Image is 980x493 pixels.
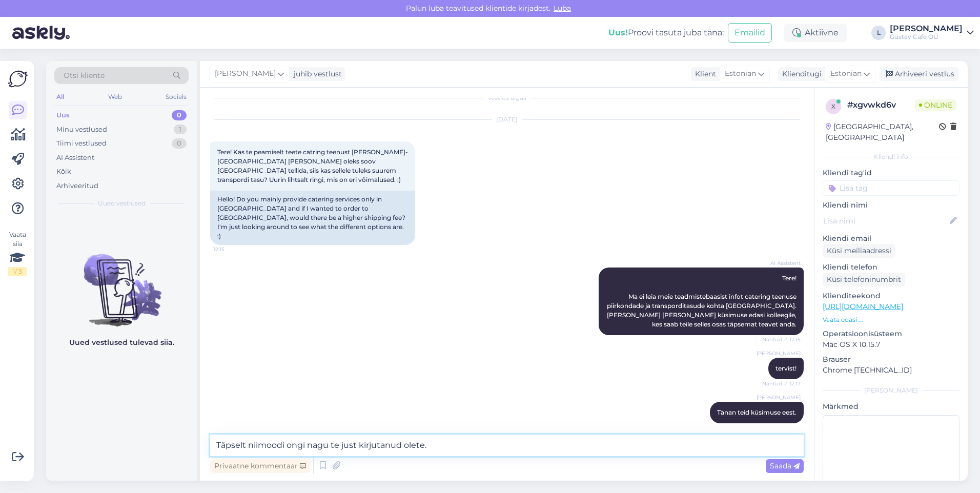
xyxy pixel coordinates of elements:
[823,354,959,365] p: Brauser
[823,328,959,339] p: Operatsioonisüsteem
[830,68,862,79] span: Estonian
[172,110,187,120] div: 0
[728,23,772,43] button: Emailid
[210,191,415,245] div: Hello! Do you mainly provide catering services only in [GEOGRAPHIC_DATA] and if I wanted to order...
[56,125,107,135] div: Minu vestlused
[823,262,959,273] p: Kliendi telefon
[290,69,342,79] div: juhib vestlust
[164,90,189,104] div: Socials
[106,90,124,104] div: Web
[608,27,724,39] div: Proovi tasuta juba täna:
[823,365,959,376] p: Chrome [TECHNICAL_ID]
[56,153,94,163] div: AI Assistent
[717,408,797,416] span: Tänan teid küsimuse eest.
[46,236,197,328] img: No chats
[550,4,574,13] span: Luba
[770,461,800,470] span: Saada
[215,68,276,79] span: [PERSON_NAME]
[890,25,963,33] div: [PERSON_NAME]
[823,152,959,161] div: Kliendi info
[8,267,27,276] div: 1 / 3
[174,125,187,135] div: 1
[775,364,797,372] span: tervist!
[98,199,146,208] span: Uued vestlused
[56,167,71,177] div: Kõik
[56,181,98,191] div: Arhiveeritud
[823,386,959,395] div: [PERSON_NAME]
[8,230,27,276] div: Vaata siia
[210,459,310,473] div: Privaatne kommentaar
[778,69,822,79] div: Klienditugi
[762,424,801,432] span: 12:18
[172,138,187,149] div: 0
[762,380,801,387] span: Nähtud ✓ 12:17
[54,90,66,104] div: All
[608,28,628,37] b: Uus!
[210,93,804,102] div: Vestlus algas
[8,69,28,89] img: Askly Logo
[880,67,958,81] div: Arhiveeri vestlus
[757,394,801,401] span: [PERSON_NAME]
[762,259,801,267] span: AI Assistent
[217,148,408,183] span: Tere! Kas te peamiselt teete catring teenust [PERSON_NAME]-[GEOGRAPHIC_DATA] [PERSON_NAME] oleks ...
[823,233,959,244] p: Kliendi email
[691,69,716,79] div: Klient
[757,350,801,357] span: [PERSON_NAME]
[823,302,903,311] a: [URL][DOMAIN_NAME]
[823,401,959,412] p: Märkmed
[823,273,905,286] div: Küsi telefoninumbrit
[56,110,70,120] div: Uus
[915,99,956,111] span: Online
[823,291,959,301] p: Klienditeekond
[210,435,804,456] textarea: Täpselt niimoodi ongi nagu te just kirjutanud olete
[823,315,959,324] p: Vaata edasi ...
[823,180,959,196] input: Lisa tag
[823,215,948,227] input: Lisa nimi
[826,121,939,143] div: [GEOGRAPHIC_DATA], [GEOGRAPHIC_DATA]
[210,115,804,124] div: [DATE]
[213,245,252,253] span: 12:15
[847,99,915,111] div: # xgvwkd6v
[871,26,886,40] div: L
[831,102,835,110] span: x
[64,70,105,81] span: Otsi kliente
[784,24,847,42] div: Aktiivne
[56,138,107,149] div: Tiimi vestlused
[890,33,963,41] div: Gustav Cafe OÜ
[762,336,801,343] span: Nähtud ✓ 12:15
[823,200,959,211] p: Kliendi nimi
[823,339,959,350] p: Mac OS X 10.15.7
[823,244,895,258] div: Küsi meiliaadressi
[69,337,174,348] p: Uued vestlused tulevad siia.
[890,25,974,41] a: [PERSON_NAME]Gustav Cafe OÜ
[725,68,756,79] span: Estonian
[823,168,959,178] p: Kliendi tag'id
